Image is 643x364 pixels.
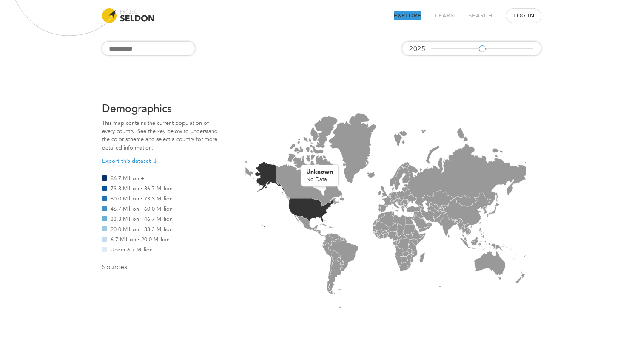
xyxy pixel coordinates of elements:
a: Demographics [102,104,172,114]
a: Export this dataset [102,157,159,165]
a: Learn [435,11,455,20]
div: 6.7 Million - 20.0 Million [102,237,218,242]
p: This map contains the current population of every country. See the key below to understand the co... [102,119,218,152]
div: 33.3 Million - 46.7 Million [102,216,218,221]
div: Under 6.7 Million [102,247,218,252]
button: Log In [506,9,541,23]
h3: Sources [102,262,218,272]
div: 86.7 Million + [102,175,218,181]
div: 46.7 Million - 60.0 Million [102,206,218,211]
div: 73.3 Million - 86.7 Million [102,186,218,191]
div: 20.0 Million - 33.3 Million [102,226,218,231]
span: 2025 [409,45,425,52]
div: 60.0 Million - 73.3 Million [102,196,218,201]
a: Search [469,11,493,20]
a: Explore [394,11,421,20]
